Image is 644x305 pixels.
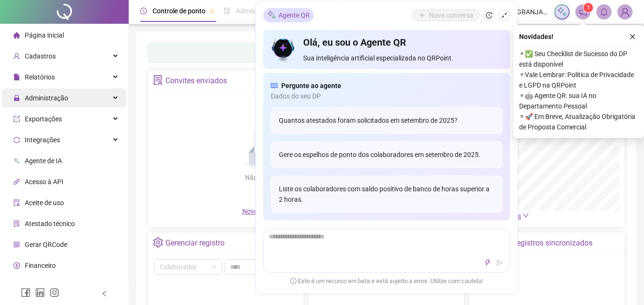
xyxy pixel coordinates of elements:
[271,36,296,63] img: icon
[25,31,64,39] span: Página inicial
[13,116,20,122] span: export
[519,31,553,42] span: Novidades !
[209,9,215,14] span: pushpin
[25,178,63,186] span: Acesso à API
[224,8,230,14] span: file-done
[303,53,502,63] span: Sua inteligência artificial especializada no QRPoint.
[486,12,492,19] span: history
[13,178,20,185] span: api
[25,136,60,144] span: Integrações
[557,7,567,17] img: sparkle-icon.fc2bf0ac1784a2077858766a79e2daf3.svg
[13,32,20,39] span: home
[13,53,20,59] span: user-add
[271,80,277,91] span: read
[522,212,529,219] span: down
[13,262,20,269] span: dollar
[25,241,67,248] span: Gerar QRCode
[153,7,205,15] span: Controle de ponto
[303,36,502,49] h4: Olá, eu sou o Agente QR
[35,288,45,297] span: linkedin
[501,12,508,19] span: shrink
[263,8,314,22] div: Agente QR
[281,80,341,91] span: Pergunte ao agente
[140,8,147,14] span: clock-circle
[629,33,636,40] span: close
[25,262,56,269] span: Financeiro
[579,8,587,16] span: notification
[13,199,20,206] span: audit
[25,115,62,123] span: Exportações
[618,5,632,19] img: 29485
[519,90,638,111] span: ⚬ 🤖 Agente QR: sua IA no Departamento Pessoal
[50,288,59,297] span: instagram
[587,4,590,11] span: 1
[267,10,276,20] img: sparkle-icon.fc2bf0ac1784a2077858766a79e2daf3.svg
[519,69,638,90] span: ⚬ Vale Lembrar: Política de Privacidade e LGPD na QRPoint
[13,95,20,101] span: lock
[236,7,285,15] span: Admissão digital
[25,220,75,227] span: Atestado técnico
[13,220,20,227] span: solution
[25,199,64,207] span: Aceite de uso
[25,94,68,102] span: Administração
[290,276,483,286] span: Este é um recurso em beta e está sujeito a erros. Utilize com cautela!
[290,277,296,284] span: exclamation-circle
[271,141,502,168] div: Gere os espelhos de ponto dos colaboradores em setembro de 2025.
[519,49,638,69] span: ⚬ ✅ Seu Checklist de Sucesso do DP está disponível
[242,207,290,215] span: Novo convite
[21,288,31,297] span: facebook
[25,73,55,81] span: Relatórios
[271,107,502,134] div: Quantos atestados foram solicitados em setembro de 2025?
[165,235,225,251] div: Gerenciar registro
[13,137,20,143] span: sync
[153,237,163,247] span: setting
[153,75,163,85] span: solution
[583,3,593,12] sup: 1
[165,73,227,89] div: Convites enviados
[484,259,491,266] span: thunderbolt
[271,176,502,213] div: Liste os colaboradores com saldo positivo de banco de horas superior a 2 horas.
[101,290,108,297] span: left
[487,235,593,251] div: Últimos registros sincronizados
[25,157,62,165] span: Agente de IA
[600,8,608,16] span: bell
[13,241,20,248] span: qrcode
[222,172,310,183] div: Não há dados
[271,91,502,101] span: Dados do seu DP
[412,10,480,21] button: Nova conversa
[519,111,638,132] span: ⚬ 🚀 Em Breve, Atualização Obrigatória de Proposta Comercial
[25,52,56,60] span: Cadastros
[482,257,493,268] button: thunderbolt
[494,257,506,268] button: send
[13,74,20,80] span: file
